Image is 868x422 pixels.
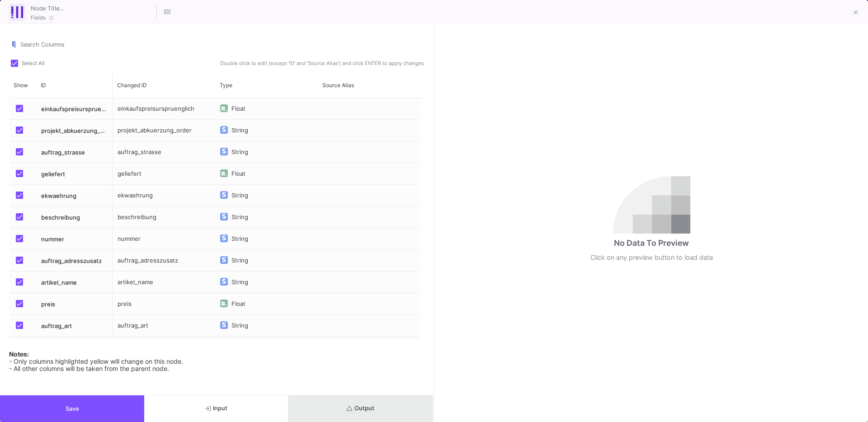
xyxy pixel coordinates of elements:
[36,315,113,336] div: auftrag_art
[36,228,113,249] div: nummer
[231,272,252,293] div: String
[231,293,250,315] div: Float
[113,315,215,336] div: auftrag_art
[231,141,252,163] div: String
[9,120,113,141] div: Press SPACE to select this row.
[113,337,215,358] div: webid
[113,206,215,228] div: beschreibung
[231,185,252,206] div: String
[113,120,215,141] div: projekt_abkuerzung_order
[113,250,420,272] div: Press SPACE to select this row.
[614,237,689,249] div: No Data To Preview
[9,345,424,372] div: - Only columns highlighted yellow will change on this node. - All other columns will be taken fro...
[113,185,420,206] div: Press SPACE to select this row.
[113,250,215,271] div: auftrag_adresszusatz
[9,228,113,250] div: Press SPACE to select this row.
[113,293,420,315] div: Press SPACE to select this row.
[113,272,420,293] div: Press SPACE to select this row.
[66,405,79,412] span: Save
[113,98,420,120] div: Press SPACE to select this row.
[347,405,374,412] span: Output
[9,163,113,185] div: Press SPACE to select this row.
[36,120,113,141] div: projekt_abkuerzung_order
[36,272,113,293] div: artikel_name
[231,120,252,141] div: String
[113,98,215,119] div: einkaufspreisurspruenglich
[9,272,113,293] div: Press SPACE to select this row.
[113,293,215,314] div: preis
[9,315,113,337] div: Press SPACE to select this row.
[231,250,252,272] div: String
[113,120,420,141] div: Press SPACE to select this row.
[144,395,288,422] button: Input
[218,60,424,67] span: Double click to edit (except 'ID' and 'Source Alias') and click ENTER to apply changes
[36,185,113,206] div: ekwaehrung
[113,315,420,337] div: Press SPACE to select this row.
[9,350,29,358] b: Notes:
[113,228,420,250] div: Press SPACE to select this row.
[231,228,252,250] div: String
[205,405,227,412] span: Input
[41,82,46,89] span: ID
[28,2,155,14] input: Node Title...
[113,185,215,206] div: ekwaehrung
[9,206,113,228] div: Press SPACE to select this row.
[9,41,18,49] img: columns.svg
[9,98,113,120] div: Press SPACE to select this row.
[113,141,420,163] div: Press SPACE to select this row.
[590,253,713,263] div: Click on any preview button to load data
[20,41,424,48] input: Search for Name, Type, etc.
[322,82,354,89] span: Source Alias
[113,141,215,163] div: auftrag_strasse
[613,176,690,234] img: no-data.svg
[36,141,113,163] div: auftrag_strasse
[231,98,250,120] div: Float
[11,6,23,18] img: fields-ui.svg
[231,315,252,337] div: String
[14,82,28,89] span: Show
[36,163,113,184] div: geliefert
[22,60,45,66] span: Select All
[9,337,113,358] div: Press SPACE to select this row.
[36,206,113,228] div: beschreibung
[113,228,215,249] div: nummer
[158,3,176,21] button: Hotkeys List
[113,206,420,228] div: Press SPACE to select this row.
[113,163,420,185] div: Press SPACE to select this row.
[31,14,46,21] span: Fields
[231,163,250,185] div: Float
[9,293,113,315] div: Press SPACE to select this row.
[220,82,232,89] span: Type
[36,250,113,271] div: auftrag_adresszusatz
[113,272,215,293] div: artikel_name
[113,163,215,184] div: geliefert
[9,141,113,163] div: Press SPACE to select this row.
[36,98,113,119] div: einkaufspreisurspruenglich
[36,293,113,314] div: preis
[9,185,113,206] div: Press SPACE to select this row.
[288,395,433,422] button: Output
[113,337,420,358] div: Press SPACE to select this row.
[36,337,113,358] div: webid
[117,82,147,89] span: Changed ID
[231,206,252,228] div: String
[9,250,113,272] div: Press SPACE to select this row.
